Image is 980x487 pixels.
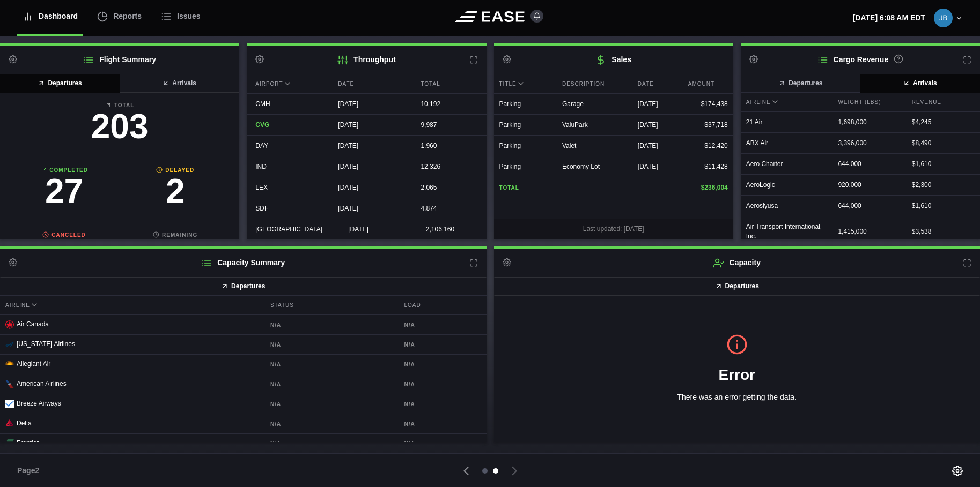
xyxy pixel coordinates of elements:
h2: Sales [494,46,733,74]
span: American Airlines [17,380,67,387]
div: $ 3,538 [912,227,975,236]
a: Canceled0 [9,231,120,279]
b: N/A [404,420,481,428]
b: Canceled [9,231,120,239]
div: Parking [499,141,551,151]
div: $ 2,300 [912,180,975,190]
button: Departures [741,74,861,93]
div: $174,438 [688,99,728,109]
div: Airline [741,93,833,111]
div: [DATE] [638,99,677,109]
div: CMH [247,94,321,114]
div: Amount [683,74,733,93]
div: $ 1,610 [912,159,975,169]
div: 644,000 [832,196,906,216]
button: Arrivals [119,74,239,93]
span: CVG [255,121,269,129]
a: Delayed2 [120,166,231,214]
div: Valet [562,141,627,151]
div: DAY [247,136,321,156]
span: Breeze Airways [17,400,61,407]
div: Airport [247,74,321,93]
b: N/A [270,440,391,448]
b: Delayed [120,166,231,174]
div: ABX Air [741,133,833,153]
b: N/A [270,321,391,329]
div: 1,415,000 [832,221,906,242]
span: Allegiant Air [17,360,50,368]
b: N/A [270,420,391,428]
b: N/A [270,361,391,369]
b: Total [499,184,551,192]
div: 3,396,000 [832,133,906,153]
b: N/A [270,341,391,349]
div: $37,718 [688,120,728,130]
div: Revenue [907,93,980,111]
span: Air Canada [17,320,49,328]
div: Air Transport International, Inc. [741,216,833,246]
h3: 2 [120,174,231,208]
div: [DATE] [329,177,403,198]
span: Frontier [17,439,39,447]
div: Aerosiyusa [741,196,833,216]
div: [DATE] [329,136,403,156]
b: N/A [404,321,481,329]
div: $ 8,490 [912,138,975,148]
div: Description [557,74,632,93]
div: 1,698,000 [832,112,906,132]
div: [DATE] [329,115,403,135]
div: [DATE] [329,198,403,219]
div: [DATE] [340,219,409,239]
span: Page 2 [17,465,44,476]
div: Load [399,296,487,314]
div: [DATE] [638,120,677,130]
div: 644,000 [832,154,906,174]
div: Parking [499,120,551,130]
b: N/A [404,380,481,388]
b: N/A [270,400,391,408]
b: N/A [270,380,391,388]
p: There was an error getting the data. [511,392,963,403]
p: [DATE] 6:08 AM EDT [853,12,925,24]
div: IND [247,156,321,177]
div: 9,987 [412,115,486,135]
a: Total203 [9,101,231,149]
a: Completed27 [9,166,120,214]
div: 4,874 [412,198,486,219]
b: Completed [9,166,120,174]
div: [DATE] [638,162,677,171]
div: Weight (lbs) [832,93,906,111]
img: 74ad5be311c8ae5b007de99f4e979312 [934,9,953,27]
div: Date [329,74,403,93]
div: Date [632,74,683,93]
div: 21 Air [741,112,833,132]
div: 10,192 [412,94,486,114]
b: Total [9,101,231,109]
div: $236,004 [688,183,728,192]
div: Title [494,74,557,93]
span: [US_STATE] Airlines [17,340,75,348]
b: N/A [404,361,481,369]
div: Total [412,74,486,93]
div: Status [265,296,396,314]
div: [DATE] [329,156,403,177]
button: Arrivals [860,74,980,93]
div: $ 1,610 [912,201,975,211]
div: $12,420 [688,141,728,151]
a: Remaining174 [120,231,231,279]
div: $11,428 [688,162,728,171]
div: 2,106,160 [417,219,487,239]
div: Economy Lot [562,162,627,171]
div: 920,000 [832,175,906,195]
div: AeroLogic [741,175,833,195]
div: [DATE] [329,94,403,114]
div: Parking [499,162,551,171]
h2: Throughput [247,46,486,74]
h3: 27 [9,174,120,208]
div: 2,065 [412,177,486,198]
div: Parking [499,99,551,109]
div: Garage [562,99,627,109]
b: N/A [404,341,481,349]
div: 12,326 [412,156,486,177]
h1: Error [511,364,963,386]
